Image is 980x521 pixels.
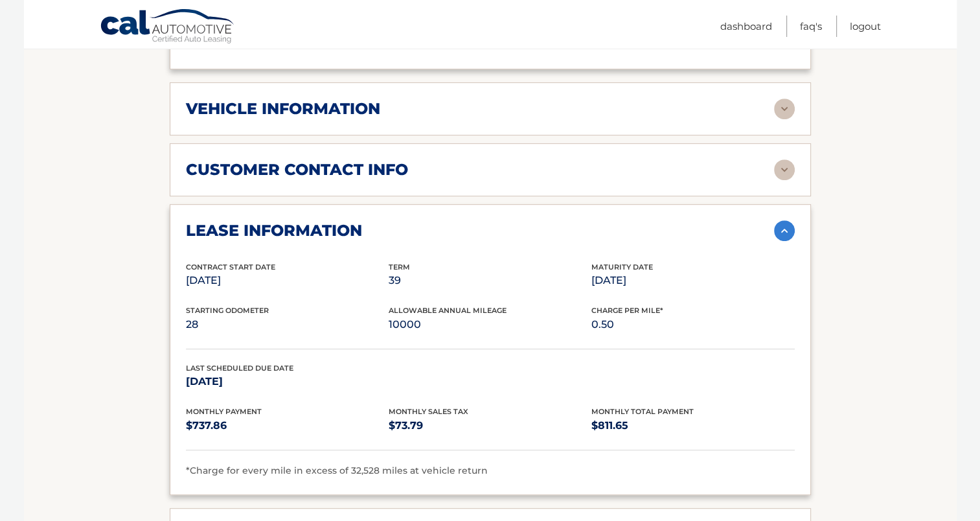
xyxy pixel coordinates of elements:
span: Last Scheduled Due Date [186,364,293,373]
p: 10000 [389,316,591,334]
span: Monthly Total Payment [591,407,694,416]
p: $737.86 [186,417,389,435]
h2: lease information [186,221,362,240]
span: Allowable Annual Mileage [389,306,507,315]
span: Contract Start Date [186,262,275,272]
h2: vehicle information [186,99,380,119]
span: Monthly Payment [186,407,262,416]
span: *Charge for every mile in excess of 32,528 miles at vehicle return [186,465,488,476]
span: Starting Odometer [186,306,269,315]
img: accordion-rest.svg [774,159,795,180]
p: [DATE] [186,272,389,290]
p: [DATE] [591,272,794,290]
img: accordion-rest.svg [774,98,795,119]
span: Term [389,262,410,272]
a: FAQ's [800,16,822,37]
p: 0.50 [591,316,794,334]
span: Charge Per Mile* [591,306,663,315]
h2: customer contact info [186,160,408,179]
span: Monthly Sales Tax [389,407,468,416]
a: Logout [850,16,881,37]
p: [DATE] [186,373,389,391]
img: accordion-active.svg [774,220,795,241]
p: $811.65 [591,417,794,435]
span: Maturity Date [591,262,653,272]
a: Cal Automotive [100,8,236,46]
p: $73.79 [389,417,591,435]
p: 28 [186,316,389,334]
a: Dashboard [720,16,772,37]
p: 39 [389,272,591,290]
